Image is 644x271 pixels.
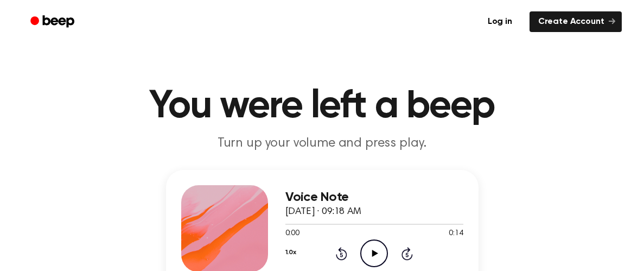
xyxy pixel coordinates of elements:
button: 1.0x [285,243,296,262]
h3: Voice Note [285,190,463,205]
span: 0:14 [449,228,463,240]
a: Create Account [530,11,622,32]
a: Log in [477,9,523,34]
h1: You were left a beep [44,87,600,126]
p: Turn up your volume and press play. [114,135,531,153]
span: [DATE] · 09:18 AM [285,207,361,217]
a: Beep [23,11,84,33]
span: 0:00 [285,228,299,240]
